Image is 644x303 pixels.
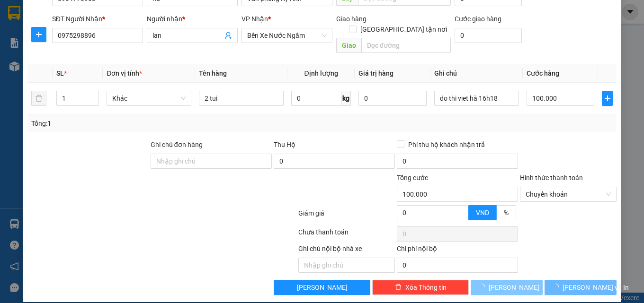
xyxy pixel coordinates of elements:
[336,15,367,23] span: Giao hàng
[430,64,523,83] th: Ghi chú
[602,91,613,106] button: plus
[151,141,203,148] label: Ghi chú đơn hàng
[297,282,348,293] span: [PERSON_NAME]
[199,69,227,77] span: Tên hàng
[372,280,469,295] button: deleteXóa Thông tin
[358,91,427,106] input: 0
[297,208,396,225] div: Giảm giá
[336,38,361,53] span: Giao
[224,32,232,39] span: user-add
[361,38,451,53] input: Dọc đường
[455,15,501,23] label: Cước giao hàng
[563,282,629,293] span: [PERSON_NAME] và In
[151,154,272,169] input: Ghi chú đơn hàng
[476,209,489,216] span: VND
[358,69,394,77] span: Giá trị hàng
[471,280,543,295] button: [PERSON_NAME]
[147,14,238,24] div: Người nhận
[552,284,563,290] span: loading
[31,118,250,129] div: Tổng: 1
[520,174,583,182] label: Hình thức thanh toán
[241,15,268,23] span: VP Nhận
[545,280,617,295] button: [PERSON_NAME] và In
[298,243,395,258] div: Ghi chú nội bộ nhà xe
[434,91,519,106] input: Ghi Chú
[31,27,46,42] button: plus
[341,91,351,106] span: kg
[56,69,64,77] span: SL
[298,258,395,273] input: Nhập ghi chú
[455,28,522,43] input: Cước giao hàng
[395,284,402,291] span: delete
[357,24,451,35] span: [GEOGRAPHIC_DATA] tận nơi
[199,91,284,106] input: VD: Bàn, Ghế
[527,69,559,77] span: Cước hàng
[274,280,370,295] button: [PERSON_NAME]
[304,69,338,77] span: Định lượng
[31,91,46,106] button: delete
[112,91,186,105] span: Khác
[297,227,396,243] div: Chưa thanh toán
[397,243,518,258] div: Chi phí nội bộ
[397,174,428,182] span: Tổng cước
[107,69,142,77] span: Đơn vị tính
[405,282,447,293] span: Xóa Thông tin
[274,141,295,148] span: Thu Hộ
[52,14,143,24] div: SĐT Người Nhận
[478,284,489,290] span: loading
[489,282,539,293] span: [PERSON_NAME]
[504,209,509,216] span: %
[602,95,612,102] span: plus
[32,31,46,38] span: plus
[247,28,327,43] span: Bến Xe Nước Ngầm
[526,187,611,201] span: Chuyển khoản
[404,139,489,150] span: Phí thu hộ khách nhận trả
